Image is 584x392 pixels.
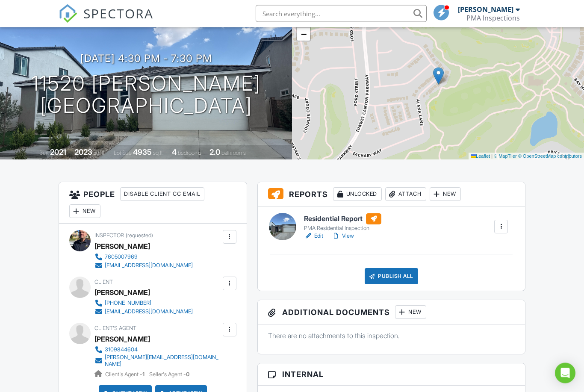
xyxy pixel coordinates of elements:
div: [EMAIL_ADDRESS][DOMAIN_NAME] [105,262,193,269]
a: Residential Report PMA Residential Inspection [304,214,381,233]
span: SPECTORA [83,4,153,22]
div: Publish All [365,268,418,285]
h3: Internal [258,364,525,386]
div: New [430,188,461,201]
a: View [332,232,354,241]
h1: 11520 [PERSON_NAME] [GEOGRAPHIC_DATA] [31,73,261,118]
div: New [69,205,100,218]
h3: Additional Documents [258,301,525,325]
span: sq. ft. [94,150,106,156]
div: New [395,306,426,319]
img: Marker [433,68,444,85]
span: Built [39,150,49,156]
a: Zoom out [297,28,310,41]
div: [PERSON_NAME][EMAIL_ADDRESS][DOMAIN_NAME] [105,354,221,368]
span: sq.ft. [153,150,164,156]
a: [PERSON_NAME][EMAIL_ADDRESS][DOMAIN_NAME] [94,354,221,368]
div: 2023 [74,148,92,157]
div: PMA Residential Inspection [304,225,381,232]
div: 3109844604 [105,347,138,354]
div: [PERSON_NAME] [94,286,150,299]
h3: People [59,183,247,224]
a: [EMAIL_ADDRESS][DOMAIN_NAME] [94,308,193,316]
div: Unlocked [333,188,382,201]
img: The Best Home Inspection Software - Spectora [59,4,77,23]
strong: 0 [186,371,189,378]
span: bedrooms [178,150,201,156]
span: Seller's Agent - [149,371,189,378]
h3: [DATE] 4:30 pm - 7:30 pm [80,53,212,65]
div: [EMAIL_ADDRESS][DOMAIN_NAME] [105,309,193,315]
div: [PERSON_NAME] [94,240,150,253]
div: Disable Client CC Email [120,188,204,201]
input: Search everything... [256,5,427,22]
span: Client's Agent - [105,371,146,378]
a: Edit [304,232,323,241]
span: Client's Agent [94,325,136,332]
a: Leaflet [471,154,490,159]
span: (requested) [126,233,153,239]
h6: Residential Report [304,214,381,225]
a: © OpenStreetMap contributors [518,154,582,159]
span: − [301,29,307,40]
div: 2.0 [209,148,220,157]
div: 2021 [50,148,66,157]
a: [PERSON_NAME] [94,333,150,346]
div: Attach [385,188,426,201]
div: [PERSON_NAME] [458,5,513,14]
div: 4 [172,148,177,157]
span: Client [94,279,113,286]
strong: 1 [142,371,145,378]
a: © MapTiler [494,154,517,159]
span: | [491,154,493,159]
p: There are no attachments to this inspection. [268,331,515,341]
div: 4935 [133,148,152,157]
a: 3109844604 [94,346,221,354]
a: SPECTORA [59,12,153,29]
a: 7605007969 [94,253,193,262]
div: Open Intercom Messenger [555,363,575,383]
h3: Reports [258,183,525,207]
div: 7605007969 [105,254,138,261]
div: [PHONE_NUMBER] [105,300,151,307]
span: Inspector [94,233,124,239]
a: [PHONE_NUMBER] [94,299,193,308]
a: [EMAIL_ADDRESS][DOMAIN_NAME] [94,262,193,270]
span: bathrooms [221,150,246,156]
div: PMA Inspections [466,14,520,22]
span: Lot Size [114,150,132,156]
